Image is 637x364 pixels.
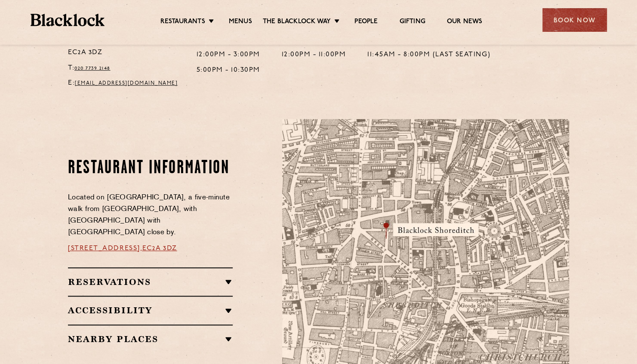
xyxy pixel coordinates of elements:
a: Gifting [399,18,425,27]
h2: Reservations [68,277,233,287]
a: EC2A 3DZ [142,245,177,252]
a: Restaurants [160,18,205,27]
p: T: [68,63,184,74]
div: Book Now [542,8,607,32]
h2: Accessibility [68,305,233,315]
p: 11:45am - 8:00pm (Last seating) [367,49,490,61]
p: 12:00pm - 3:00pm [197,49,260,61]
a: 020 7739 2148 [74,66,111,71]
img: BL_Textured_Logo-footer-cropped.svg [31,14,105,26]
a: Menus [229,18,252,27]
h2: Restaurant Information [68,158,233,179]
a: [EMAIL_ADDRESS][DOMAIN_NAME] [75,81,178,86]
a: Our News [447,18,483,27]
p: 5:00pm - 10:30pm [197,65,260,76]
a: [STREET_ADDRESS], [68,245,142,252]
p: E: [68,78,184,89]
h2: Nearby Places [68,334,233,344]
p: 12:00pm - 11:00pm [282,49,346,61]
p: Located on [GEOGRAPHIC_DATA], a five-minute walk from [GEOGRAPHIC_DATA], with [GEOGRAPHIC_DATA] w... [68,192,233,239]
a: The Blacklock Way [263,18,331,27]
a: People [354,18,378,27]
p: [STREET_ADDRESS] EC2A 3DZ [68,36,184,58]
